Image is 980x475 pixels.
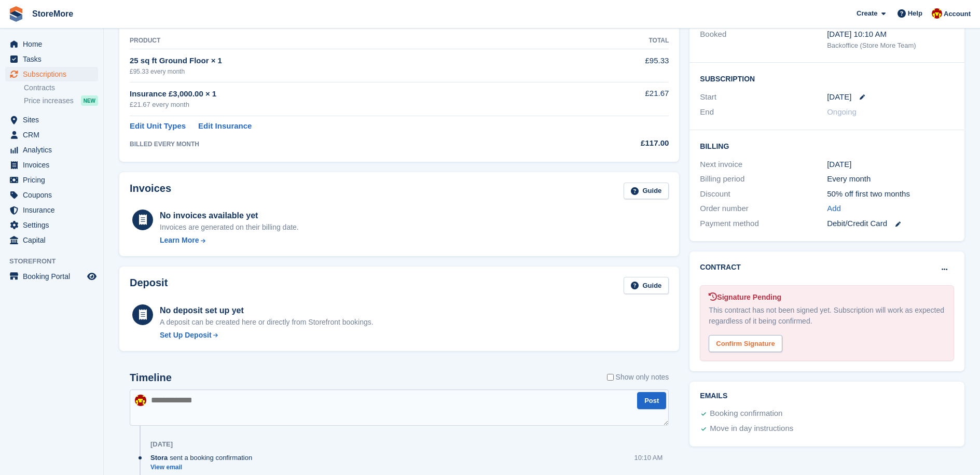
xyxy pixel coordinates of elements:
h2: Subscription [700,73,954,83]
span: Ongoing [827,107,857,116]
th: Product [130,33,568,49]
div: Signature Pending [709,292,945,303]
label: Show only notes [607,372,669,383]
span: Settings [23,218,85,232]
div: BILLED EVERY MONTH [130,139,568,149]
div: [DATE] 10:10 AM [827,29,954,40]
span: Sites [23,113,85,127]
a: Set Up Deposit [160,330,374,341]
a: menu [5,233,98,247]
span: Capital [23,233,85,247]
div: Set Up Deposit [160,330,212,341]
div: NEW [81,95,98,106]
div: Backoffice (Store More Team) [827,40,954,51]
span: CRM [23,128,85,142]
td: £21.67 [568,82,669,116]
a: menu [5,269,98,284]
span: Create [857,8,877,19]
h2: Invoices [130,183,171,200]
div: £117.00 [568,137,669,149]
a: menu [5,113,98,127]
div: Booked [700,29,827,50]
a: menu [5,173,98,187]
div: Every month [827,173,954,185]
div: Discount [700,188,827,200]
div: No deposit set up yet [160,304,374,317]
a: StoreMore [28,5,77,22]
a: menu [5,37,98,51]
div: Billing period [700,173,827,185]
div: 10:10 AM [634,453,662,463]
a: Edit Unit Types [130,120,186,132]
div: Move in day instructions [710,423,793,435]
div: sent a booking confirmation [150,453,257,463]
div: Order number [700,203,827,215]
div: No invoices available yet [160,209,299,222]
a: Preview store [86,270,98,283]
span: Subscriptions [23,67,85,81]
span: Booking Portal [23,269,85,284]
h2: Billing [700,141,954,151]
a: Guide [624,183,669,200]
time: 2025-09-08 00:00:00 UTC [827,91,851,103]
img: stora-icon-8386f47178a22dfd0bd8f6a31ec36ba5ce8667c1dd55bd0f319d3a0aa187defe.svg [8,6,24,22]
div: Confirm Signature [709,335,782,352]
span: Account [944,9,971,19]
span: Analytics [23,143,85,157]
a: menu [5,158,98,172]
a: Learn More [160,235,299,246]
a: Add [827,203,841,215]
th: Total [568,33,669,49]
h2: Deposit [130,277,168,294]
h2: Contract [700,262,741,273]
img: Store More Team [932,8,942,19]
div: [DATE] [827,159,954,171]
span: Price increases [24,96,74,106]
a: menu [5,67,98,81]
span: Storefront [9,256,103,267]
div: 50% off first two months [827,188,954,200]
div: This contract has not been signed yet. Subscription will work as expected regardless of it being ... [709,305,945,327]
h2: Timeline [130,372,172,384]
input: Show only notes [607,372,614,383]
div: 25 sq ft Ground Floor × 1 [130,55,568,67]
a: menu [5,52,98,66]
h2: Emails [700,392,954,400]
img: Store More Team [135,395,146,406]
a: Price increases NEW [24,95,98,106]
a: menu [5,128,98,142]
a: View email [150,463,257,472]
div: [DATE] [150,440,173,449]
a: menu [5,203,98,217]
p: A deposit can be created here or directly from Storefront bookings. [160,317,374,328]
a: menu [5,188,98,202]
div: £21.67 every month [130,100,568,110]
span: Home [23,37,85,51]
div: Booking confirmation [710,408,782,420]
span: Tasks [23,52,85,66]
div: End [700,106,827,118]
div: Payment method [700,218,827,230]
span: Pricing [23,173,85,187]
button: Post [637,392,666,409]
span: Insurance [23,203,85,217]
div: Next invoice [700,159,827,171]
a: Confirm Signature [709,332,782,341]
div: Insurance £3,000.00 × 1 [130,88,568,100]
a: menu [5,143,98,157]
td: £95.33 [568,49,669,82]
a: Edit Insurance [198,120,252,132]
div: £95.33 every month [130,67,568,76]
a: Guide [624,277,669,294]
span: Invoices [23,158,85,172]
a: menu [5,218,98,232]
div: Learn More [160,235,199,246]
span: Stora [150,453,168,463]
div: Start [700,91,827,103]
a: Contracts [24,83,98,93]
span: Help [908,8,922,19]
span: Coupons [23,188,85,202]
div: Debit/Credit Card [827,218,954,230]
div: Invoices are generated on their billing date. [160,222,299,233]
